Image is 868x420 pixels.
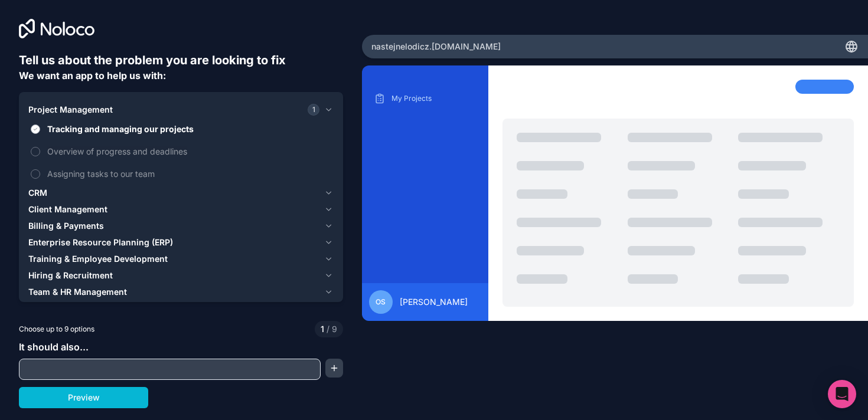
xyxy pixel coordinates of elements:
[327,324,329,334] span: /
[31,169,40,179] button: Assigning tasks to our team
[28,220,104,232] span: Billing & Payments
[28,234,334,251] button: Enterprise Resource Planning (ERP)
[47,168,331,180] span: Assigning tasks to our team
[28,204,107,215] span: Client Management
[47,145,331,157] span: Overview of progress and deadlines
[391,94,477,103] p: My Projects
[28,270,113,281] span: Hiring & Recruitment
[28,251,334,267] button: Training & Employee Development
[828,380,856,408] div: Open Intercom Messenger
[371,89,479,274] div: scrollable content
[19,70,166,81] span: We want an app to help us with:
[324,323,337,335] span: 9
[28,187,47,199] span: CRM
[19,324,94,334] span: Choose up to 9 options
[376,297,386,307] span: OS
[371,41,501,52] span: nastejnelodicz .[DOMAIN_NAME]
[321,323,324,335] span: 1
[19,387,148,408] button: Preview
[28,284,334,300] button: Team & HR Management
[28,267,334,284] button: Hiring & Recruitment
[28,104,113,116] span: Project Management
[28,118,334,185] div: Project Management1
[28,286,127,298] span: Team & HR Management
[28,201,334,218] button: Client Management
[28,218,334,234] button: Billing & Payments
[31,124,40,134] button: Tracking and managing our projects
[28,185,334,201] button: CRM
[28,237,173,248] span: Enterprise Resource Planning (ERP)
[19,341,89,353] span: It should also...
[28,253,168,265] span: Training & Employee Development
[31,147,40,156] button: Overview of progress and deadlines
[400,296,468,308] span: [PERSON_NAME]
[308,104,319,116] span: 1
[47,123,331,135] span: Tracking and managing our projects
[28,101,334,118] button: Project Management1
[19,52,343,68] h6: Tell us about the problem you are looking to fix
